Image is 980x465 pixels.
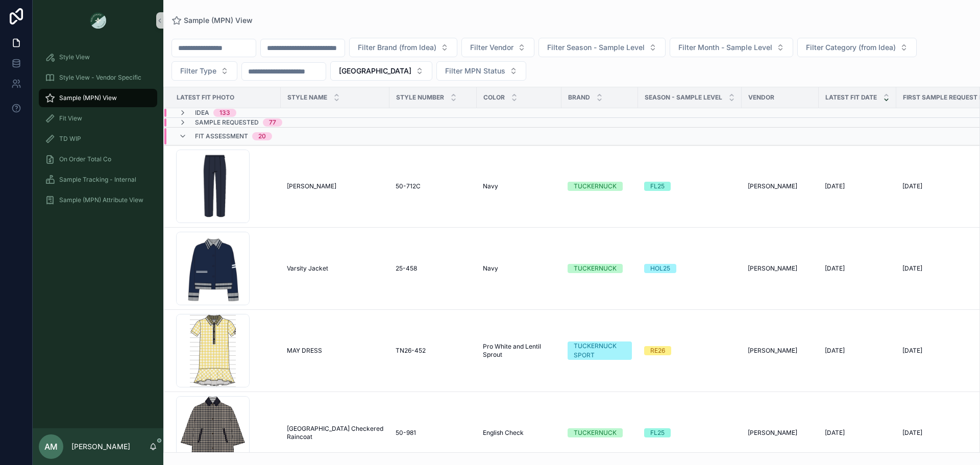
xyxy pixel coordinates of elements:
[287,182,336,190] span: [PERSON_NAME]
[574,428,617,437] div: TUCKERNUCK
[825,347,890,355] a: [DATE]
[644,428,736,437] a: FL25
[825,264,845,273] span: [DATE]
[568,428,632,437] a: TUCKERNUCK
[171,15,253,26] a: Sample (MPN) View
[748,429,813,437] a: [PERSON_NAME]
[59,114,82,123] span: Fit View
[396,429,416,437] span: 50-981
[39,150,157,168] a: On Order Total Co
[39,191,157,209] a: Sample (MPN) Attribute View
[644,182,736,191] a: FL25
[825,347,845,355] span: [DATE]
[825,264,890,273] a: [DATE]
[396,347,471,355] a: TN26-452
[568,182,632,191] a: TUCKERNUCK
[396,264,471,273] a: 25-458
[396,347,426,355] span: TN26-452
[483,342,555,359] a: Pro White and Lentil Sprout
[825,182,890,190] a: [DATE]
[59,176,136,184] span: Sample Tracking - Internal
[396,429,471,437] a: 50-981
[287,347,383,355] a: MAY DRESS
[748,429,797,437] span: [PERSON_NAME]
[825,182,845,190] span: [DATE]
[568,341,632,360] a: TUCKERNUCK SPORT
[59,94,117,102] span: Sample (MPN) View
[287,182,383,190] a: [PERSON_NAME]
[219,109,230,117] div: 133
[470,42,513,53] span: Filter Vendor
[184,15,253,26] span: Sample (MPN) View
[825,429,890,437] a: [DATE]
[39,68,157,87] a: Style View - Vendor Specific
[59,53,90,61] span: Style View
[483,182,498,190] span: Navy
[396,182,471,190] a: 50-712C
[287,93,327,102] span: Style Name
[538,38,666,57] button: Select Button
[902,182,922,190] span: [DATE]
[180,66,216,76] span: Filter Type
[574,341,626,360] div: TUCKERNUCK SPORT
[483,264,555,273] a: Navy
[461,38,534,57] button: Select Button
[670,38,793,57] button: Select Button
[59,155,111,163] span: On Order Total Co
[287,425,383,441] a: [GEOGRAPHIC_DATA] Checkered Raincoat
[574,182,617,191] div: TUCKERNUCK
[39,130,157,148] a: TD WIP
[902,347,922,355] span: [DATE]
[644,346,736,355] a: RE26
[39,89,157,107] a: Sample (MPN) View
[396,264,417,273] span: 25-458
[483,93,505,102] span: Color
[483,429,555,437] a: English Check
[568,93,590,102] span: Brand
[44,440,58,453] span: AM
[330,61,432,81] button: Select Button
[650,346,665,355] div: RE26
[39,109,157,128] a: Fit View
[483,264,498,273] span: Navy
[748,93,774,102] span: Vendor
[748,182,813,190] a: [PERSON_NAME]
[258,132,266,140] div: 20
[287,264,328,273] span: Varsity Jacket
[902,429,922,437] span: [DATE]
[797,38,917,57] button: Select Button
[806,42,896,53] span: Filter Category (from Idea)
[568,264,632,273] a: TUCKERNUCK
[349,38,457,57] button: Select Button
[483,429,524,437] span: English Check
[90,12,106,29] img: App logo
[547,42,645,53] span: Filter Season - Sample Level
[39,48,157,66] a: Style View
[195,118,259,127] span: Sample Requested
[748,347,813,355] a: [PERSON_NAME]
[396,93,444,102] span: Style Number
[748,264,813,273] a: [PERSON_NAME]
[445,66,505,76] span: Filter MPN Status
[33,41,163,223] div: scrollable content
[59,196,143,204] span: Sample (MPN) Attribute View
[59,135,81,143] span: TD WIP
[748,264,797,273] span: [PERSON_NAME]
[358,42,436,53] span: Filter Brand (from Idea)
[39,170,157,189] a: Sample Tracking - Internal
[71,442,130,452] p: [PERSON_NAME]
[436,61,526,81] button: Select Button
[644,264,736,273] a: HOL25
[287,264,383,273] a: Varsity Jacket
[748,347,797,355] span: [PERSON_NAME]
[825,93,877,102] span: Latest Fit Date
[339,66,411,76] span: [GEOGRAPHIC_DATA]
[269,118,276,127] div: 77
[177,93,234,102] span: Latest Fit Photo
[195,109,209,117] span: Idea
[902,264,922,273] span: [DATE]
[748,182,797,190] span: [PERSON_NAME]
[650,182,665,191] div: FL25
